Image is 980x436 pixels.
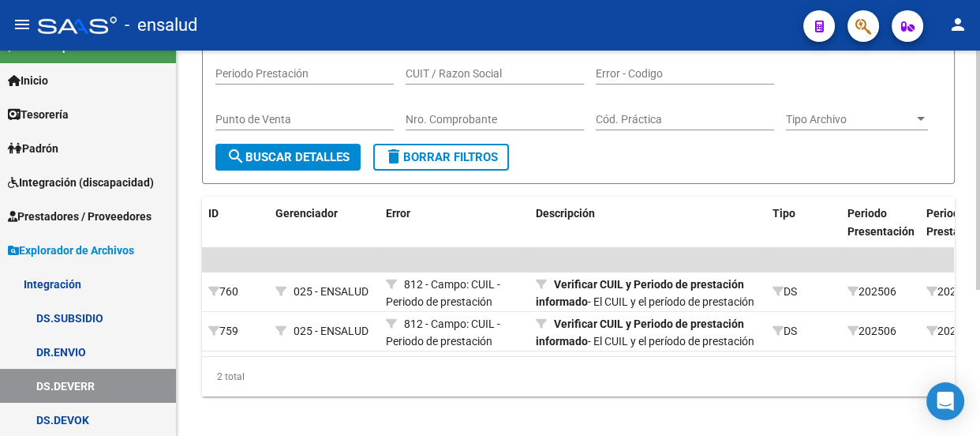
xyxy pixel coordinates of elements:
span: Inicio [8,72,48,89]
span: - El CUIL y el período de prestación informados han sido enviados por distintos RNOS en el períod... [536,318,754,384]
span: Prestadores / Proveedores [8,208,151,225]
div: 2 total [202,357,955,397]
span: - ensalud [125,8,197,43]
span: 025 - ENSALUD [294,325,368,337]
span: Padrón [8,140,58,157]
div: 202506 [847,322,914,340]
mat-icon: search [226,147,245,166]
span: 025 - ENSALUD [294,285,368,298]
mat-icon: person [948,15,967,34]
span: Explorador de Archivos [8,242,134,259]
div: DS [772,322,835,340]
button: Buscar Detalles [215,144,361,171]
mat-icon: delete [384,147,403,166]
span: Tipo Archivo [786,113,914,126]
div: 759 [208,322,263,340]
datatable-header-cell: Error [380,197,529,249]
span: 812 - Campo: CUIL - Periodo de prestación [386,318,500,348]
strong: Verificar CUIL y Periodo de prestación informado [536,278,744,309]
span: Tipo [772,207,795,220]
mat-icon: menu [13,15,32,34]
datatable-header-cell: Tipo [766,197,841,249]
span: ID [208,207,219,220]
div: Open Intercom Messenger [926,382,964,420]
datatable-header-cell: Gerenciador [269,197,380,249]
span: 812 - Campo: CUIL - Periodo de prestación [386,278,500,309]
div: DS [772,283,835,301]
div: 760 [208,283,263,301]
span: Borrar Filtros [384,150,498,164]
span: Buscar Detalles [226,150,350,164]
span: Integración (discapacidad) [8,174,154,191]
span: Tesorería [8,106,69,123]
span: Gerenciador [275,207,338,220]
span: - El CUIL y el período de prestación informados han sido enviados por distintos RNOS en el períod... [536,278,754,344]
div: 202506 [847,283,914,301]
datatable-header-cell: Periodo Presentación [841,197,920,249]
strong: Verificar CUIL y Periodo de prestación informado [536,318,744,348]
button: Borrar Filtros [373,144,509,171]
span: Descripción [536,207,595,220]
span: Periodo Presentación [847,207,915,238]
datatable-header-cell: ID [202,197,269,249]
datatable-header-cell: Descripción [529,197,766,249]
span: Error [386,207,410,220]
